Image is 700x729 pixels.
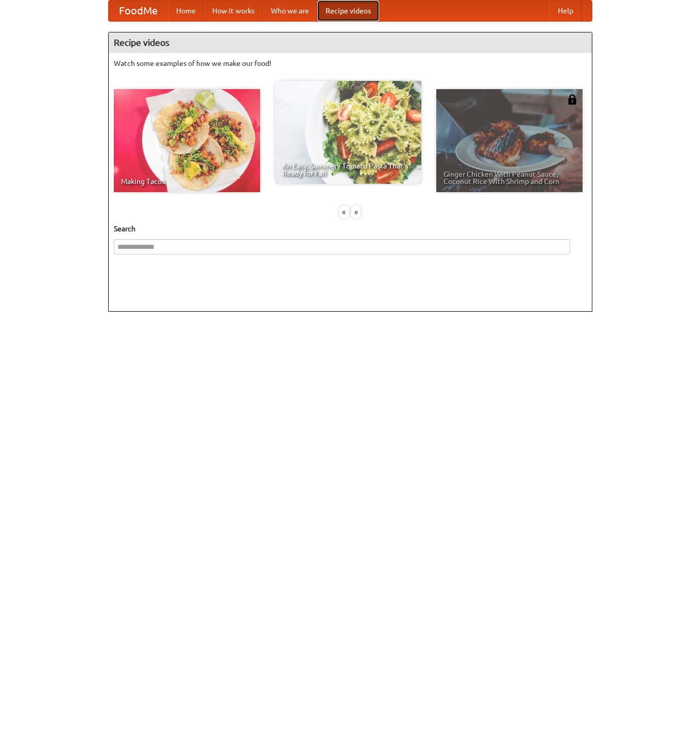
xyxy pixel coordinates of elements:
a: Making Tacos [114,89,260,192]
a: An Easy, Summery Tomato Pasta That's Ready for Fall [275,81,421,184]
span: Making Tacos [121,178,253,185]
span: An Easy, Summery Tomato Pasta That's Ready for Fall [282,162,414,177]
p: Watch some examples of how we make our food! [114,58,587,69]
h4: Recipe videos [109,32,592,53]
div: » [351,206,361,218]
a: Who we are [263,1,317,21]
div: « [339,206,349,218]
img: 483408.png [567,94,577,105]
a: How it works [204,1,263,21]
a: Home [168,1,204,21]
a: Recipe videos [317,1,379,21]
a: FoodMe [109,1,168,21]
a: Help [550,1,582,21]
h5: Search [114,224,587,234]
